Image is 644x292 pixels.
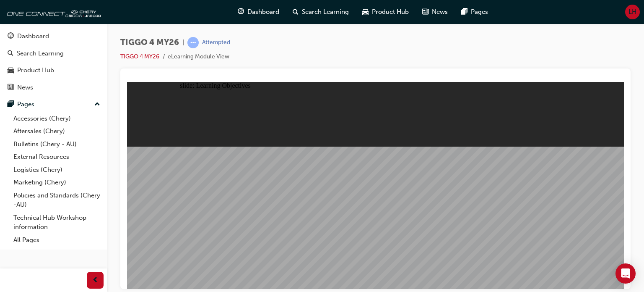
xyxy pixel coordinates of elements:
a: car-iconProduct Hub [356,3,415,21]
a: guage-iconDashboard [231,3,286,21]
a: Technical Hub Workshop information [10,211,104,234]
span: search-icon [293,7,299,17]
img: oneconnect [4,3,101,20]
span: search-icon [8,50,13,58]
span: Dashboard [247,7,279,17]
span: car-icon [362,7,369,17]
div: Open Intercom Messenger [615,263,636,284]
div: News [17,83,33,92]
button: Pages [3,97,104,112]
span: pages-icon [8,101,14,108]
span: prev-icon [92,275,99,286]
a: Aftersales (Chery) [10,125,104,138]
a: News [3,80,104,95]
span: | [182,38,184,47]
span: LH [628,7,636,17]
a: Policies and Standards (Chery -AU) [10,189,104,211]
span: learningRecordVerb_ATTEMPT-icon [187,37,199,48]
li: eLearning Module View [168,52,229,62]
span: pages-icon [461,7,467,17]
a: pages-iconPages [454,3,495,21]
a: Marketing (Chery) [10,176,104,189]
span: up-icon [94,99,100,110]
span: Search Learning [302,7,349,17]
a: Search Learning [3,46,104,61]
span: guage-icon [238,7,244,17]
div: Pages [17,100,34,109]
div: Search Learning [17,49,64,58]
span: News [432,7,448,17]
div: Product Hub [17,66,54,75]
a: Logistics (Chery) [10,163,104,176]
span: guage-icon [8,33,14,40]
a: External Resources [10,150,104,163]
span: news-icon [422,7,428,17]
a: Product Hub [3,63,104,78]
a: search-iconSearch Learning [286,3,356,21]
div: Attempted [202,39,230,47]
a: Bulletins (Chery - AU) [10,138,104,151]
span: TIGGO 4 MY26 [120,38,179,47]
span: Product Hub [372,7,409,17]
a: All Pages [10,234,104,247]
a: TIGGO 4 MY26 [120,53,159,60]
span: Pages [471,7,488,17]
span: news-icon [8,84,14,92]
span: car-icon [8,67,14,74]
button: LH [625,5,640,19]
a: news-iconNews [415,3,454,21]
a: Dashboard [3,29,104,44]
a: Accessories (Chery) [10,112,104,125]
div: Dashboard [17,32,49,41]
button: DashboardSearch LearningProduct HubNews [3,27,104,97]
